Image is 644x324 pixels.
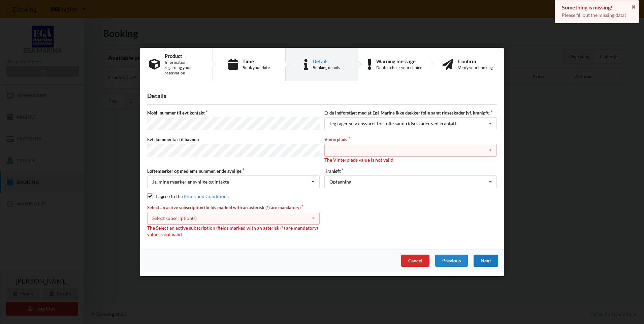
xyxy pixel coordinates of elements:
[458,65,493,70] div: Verify your booking
[147,204,320,210] label: Select an active subscription (fields marked with an asterisk (*) are mandatory)
[147,168,320,174] label: Løftemærker og medlems nummer, er de synlige
[313,59,340,64] div: Details
[243,65,270,70] div: Book your date
[313,65,340,70] div: Booking details
[324,136,497,142] label: Vinterplads
[147,92,497,100] div: Details
[152,215,197,221] div: Select subscription(s)
[474,255,498,267] div: Next
[562,4,632,11] div: Something is missing!
[329,121,456,126] div: Jeg tager selv ansvaret for folie samt ridseskader ved kranløft
[147,110,320,116] label: Mobil nummer til evt kontakt
[183,193,229,199] a: Terms and Conditions
[147,136,320,142] label: Evt. kommentar til havnen
[324,168,497,174] label: Kranløft
[165,60,204,76] div: Information regarding your reservation
[324,110,497,116] label: Er du indforstået med at Egå Marina ikke dækker folie samt ridseskader jvf. kranløft.
[376,59,422,64] div: Warning message
[401,255,429,267] div: Cancel
[329,180,351,184] div: Optagning
[435,255,468,267] div: Previous
[376,65,422,70] div: Double check your choice
[152,180,229,184] div: Ja, mine mærker er synlige og intakte
[324,157,393,163] span: The Vinterplads value is not valid
[147,225,318,237] span: The Select an active subscription (fields marked with an asterisk (*) are mandatory) value is not...
[562,12,632,19] p: Please fill out the missing data!
[165,53,204,59] div: Product
[147,193,229,199] label: I agree to the
[243,59,270,64] div: Time
[458,59,493,64] div: Confirm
